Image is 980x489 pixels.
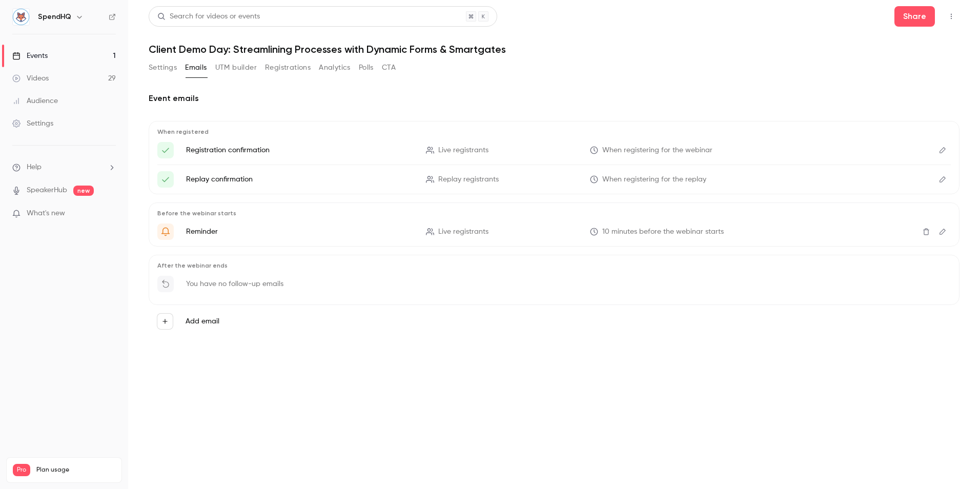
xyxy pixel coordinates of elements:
div: Events [12,51,48,61]
h2: Event emails [149,92,959,105]
div: Settings [12,118,53,129]
button: CTA [382,59,396,76]
p: Reminder [186,227,414,237]
p: When registered [157,128,951,136]
span: Plan usage [36,466,115,474]
span: 10 minutes before the webinar starts [602,227,724,237]
button: Emails [185,59,207,76]
li: help-dropdown-opener [12,162,116,173]
img: SpendHQ [13,9,29,25]
button: Analytics [319,59,351,76]
button: UTM builder [215,59,257,76]
iframe: Noticeable Trigger [104,209,116,218]
label: Add email [186,316,219,327]
li: {{ event_name }} is about to go live [157,223,951,240]
p: Registration confirmation [186,145,414,155]
div: Search for videos or events [157,11,260,22]
span: Pro [13,464,30,476]
a: SpeakerHub [27,185,67,196]
p: Replay confirmation [186,174,414,185]
p: Before the webinar starts [157,209,951,217]
button: Edit [934,171,951,188]
li: Here's your access link to {{ event_name }}! [157,142,951,158]
button: Share [894,6,935,27]
p: You have no follow-up emails [186,279,283,289]
span: Live registrants [438,227,488,237]
span: new [73,186,94,196]
h1: Client Demo Day: Streamlining Processes with Dynamic Forms & Smartgates [149,43,959,55]
h6: SpendHQ [38,12,71,22]
span: Replay registrants [438,174,499,185]
span: What's new [27,208,65,219]
button: Edit [934,142,951,158]
span: When registering for the replay [602,174,706,185]
span: Live registrants [438,145,488,156]
button: Registrations [265,59,311,76]
button: Settings [149,59,177,76]
p: After the webinar ends [157,261,951,270]
button: Edit [934,223,951,240]
li: Here's your access link to {{ event_name }}! [157,171,951,188]
span: Help [27,162,42,173]
span: When registering for the webinar [602,145,712,156]
div: Audience [12,96,58,106]
button: Delete [918,223,934,240]
button: Polls [359,59,374,76]
div: Videos [12,73,49,84]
